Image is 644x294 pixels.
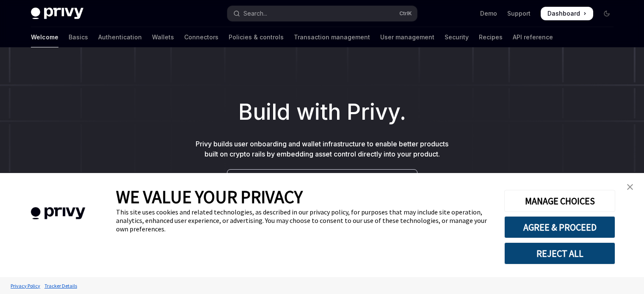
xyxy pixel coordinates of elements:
[399,10,412,17] span: Ctrl K
[184,27,218,47] a: Connectors
[600,7,614,20] button: Toggle dark mode
[504,216,615,238] button: AGREE & PROCEED
[13,195,103,232] img: company logo
[31,27,58,47] a: Welcome
[479,27,503,47] a: Recipes
[480,9,497,18] a: Demo
[152,27,174,47] a: Wallets
[116,186,303,208] span: WE VALUE YOUR PRIVACY
[622,179,638,195] a: close banner
[243,8,267,19] div: Search...
[8,278,42,293] a: Privacy Policy
[504,242,615,264] button: REJECT ALL
[541,7,593,20] a: Dashboard
[507,9,531,18] a: Support
[445,27,469,47] a: Security
[229,27,284,47] a: Policies & controls
[69,27,88,47] a: Basics
[14,96,630,129] h1: Build with Privy.
[627,184,633,190] img: close banner
[513,27,553,47] a: API reference
[42,278,79,293] a: Tracker Details
[227,6,417,21] button: Open search
[504,190,615,212] button: MANAGE CHOICES
[294,27,370,47] a: Transaction management
[547,9,580,18] span: Dashboard
[98,27,142,47] a: Authentication
[116,208,492,233] div: This site uses cookies and related technologies, as described in our privacy policy, for purposes...
[31,8,83,19] img: dark logo
[196,140,448,158] span: Privy builds user onboarding and wallet infrastructure to enable better products built on crypto ...
[380,27,434,47] a: User management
